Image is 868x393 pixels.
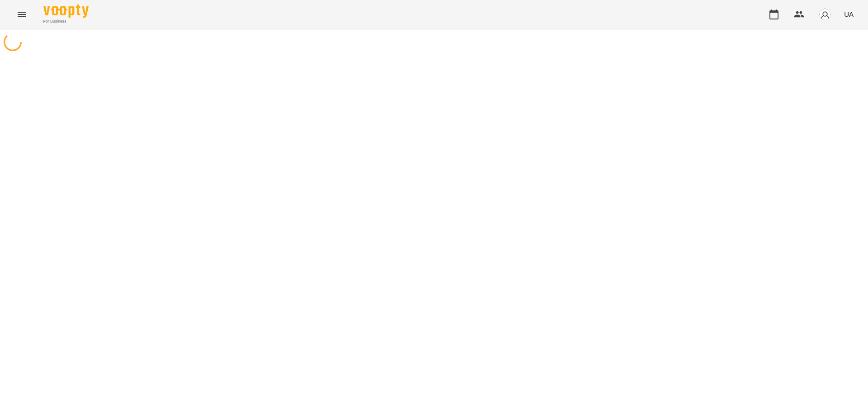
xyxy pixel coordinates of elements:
[844,9,854,19] span: UA
[11,4,33,25] button: Menu
[840,6,857,23] button: UA
[43,5,89,18] img: Voopty Logo
[819,8,831,21] img: avatar_s.png
[43,19,89,24] span: For Business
